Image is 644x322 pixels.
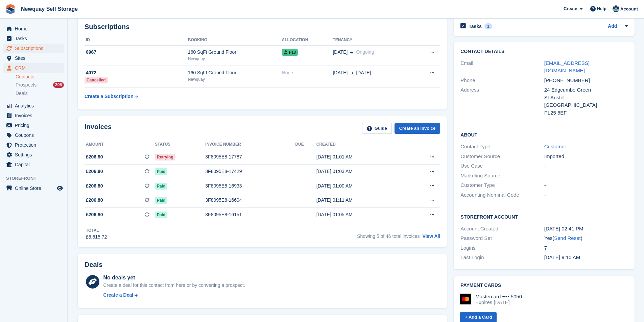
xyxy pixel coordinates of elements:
[103,292,245,299] a: Create a Deal
[282,69,333,76] div: None
[18,3,80,15] a: Newquay Self Storage
[460,254,544,262] div: Last Login
[460,131,628,138] h2: About
[333,35,413,46] th: Tenancy
[15,140,55,150] span: Protection
[613,5,619,12] img: Colette Pearce
[544,234,628,242] div: Yes
[85,123,112,134] h2: Invoices
[544,153,628,160] div: Imported
[15,101,55,110] span: Analytics
[460,153,544,160] div: Customer Source
[552,235,582,241] span: ( )
[544,244,628,252] div: 7
[460,181,544,189] div: Customer Type
[86,153,103,160] span: £206.80
[395,123,440,134] a: Create an Invoice
[544,60,590,74] a: [EMAIL_ADDRESS][DOMAIN_NAME]
[85,77,108,83] div: Cancelled
[205,197,295,204] div: 3F8095E8-16604
[85,69,188,76] div: 4072
[155,197,167,204] span: Paid
[3,53,64,63] a: menu
[356,69,371,76] span: [DATE]
[188,49,282,56] div: 160 SqFt Ground Floor
[544,181,628,189] div: -
[597,5,606,12] span: Help
[3,160,64,169] a: menu
[564,5,577,12] span: Create
[86,233,107,241] div: £8,615.72
[15,53,55,63] span: Sites
[3,140,64,150] a: menu
[316,211,405,218] div: [DATE] 01:05 AM
[460,244,544,252] div: Logins
[15,111,55,120] span: Invoices
[460,191,544,199] div: Accounting Nominal Code
[205,182,295,190] div: 3F8095E8-16933
[188,56,282,62] div: Newquay
[15,183,55,193] span: Online Store
[205,139,295,150] th: Invoice number
[85,23,440,31] h2: Subscriptions
[544,162,628,170] div: -
[544,172,628,180] div: -
[205,168,295,175] div: 3F8095E8-17429
[3,130,64,140] a: menu
[475,294,522,300] div: Mastercard •••• 5050
[155,168,167,175] span: Paid
[188,76,282,82] div: Newquay
[357,233,420,239] span: Showing 5 of 46 total invoices
[6,175,67,182] span: Storefront
[544,101,628,109] div: [GEOGRAPHIC_DATA]
[608,23,617,30] a: Add
[15,24,55,33] span: Home
[544,94,628,102] div: St.Austell
[475,299,522,305] div: Expires [DATE]
[3,150,64,159] a: menu
[15,130,55,140] span: Coupons
[3,121,64,130] a: menu
[316,139,405,150] th: Created
[3,44,64,53] a: menu
[282,35,333,46] th: Allocation
[103,274,245,282] div: No deals yet
[86,211,103,218] span: £206.80
[295,139,316,150] th: Due
[188,35,282,46] th: Booking
[460,59,544,75] div: Email
[544,109,628,117] div: PL25 5EF
[155,183,167,190] span: Paid
[460,86,544,117] div: Address
[469,23,482,29] h2: Tasks
[56,184,64,192] a: Preview store
[282,49,298,56] span: F13
[155,154,175,160] span: Retrying
[544,86,628,94] div: 24 Edgcumbe Green
[544,77,628,84] div: [PHONE_NUMBER]
[620,6,638,13] span: Account
[484,23,492,29] div: 1
[316,168,405,175] div: [DATE] 01:03 AM
[85,261,102,269] h2: Deals
[85,93,134,100] div: Create a Subscription
[362,123,392,134] a: Guide
[15,150,55,159] span: Settings
[85,139,155,150] th: Amount
[86,197,103,204] span: £206.80
[103,282,245,289] div: Create a deal for this contact from here or by converting a prospect.
[86,168,103,175] span: £206.80
[3,101,64,110] a: menu
[422,233,440,239] a: View All
[53,82,64,88] div: 206
[16,90,28,97] span: Deals
[15,63,55,73] span: CRM
[544,225,628,233] div: [DATE] 02:41 PM
[460,213,628,220] h2: Storefront Account
[15,160,55,169] span: Capital
[460,162,544,170] div: Use Case
[460,283,628,288] h2: Payment cards
[15,34,55,43] span: Tasks
[85,35,188,46] th: ID
[188,69,282,76] div: 160 SqFt Ground Floor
